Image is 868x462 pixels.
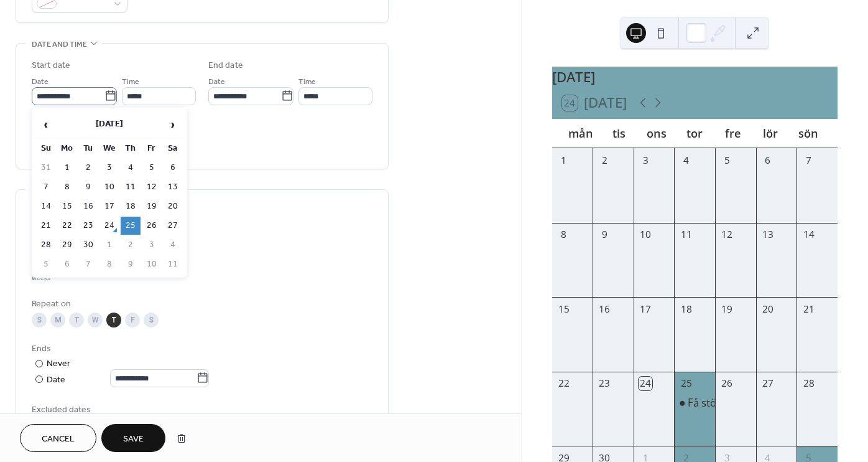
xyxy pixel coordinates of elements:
[802,377,816,390] div: 28
[32,38,87,51] span: Date and time
[552,67,838,88] div: [DATE]
[32,59,70,72] div: Start date
[164,112,182,137] span: ›
[598,153,612,167] div: 2
[32,342,370,356] div: Ends
[721,153,734,167] div: 5
[761,377,775,390] div: 27
[78,197,98,215] td: 16
[78,255,98,273] td: 7
[680,153,693,167] div: 4
[32,274,118,283] div: weeks
[680,228,693,242] div: 11
[78,236,98,254] td: 30
[57,159,77,177] td: 1
[557,153,571,167] div: 1
[32,75,48,88] span: Date
[163,217,183,235] td: 27
[32,313,47,328] div: S
[142,255,162,273] td: 10
[639,377,652,390] div: 24
[598,228,612,242] div: 9
[639,153,652,167] div: 3
[208,59,243,72] div: End date
[36,139,56,158] th: Su
[36,159,56,177] td: 31
[721,303,734,316] div: 19
[676,119,714,148] div: tor
[78,159,98,177] td: 2
[121,236,141,254] td: 2
[142,217,162,235] td: 26
[142,178,162,196] td: 12
[163,236,183,254] td: 4
[752,119,790,148] div: lör
[57,217,77,235] td: 22
[78,178,98,196] td: 9
[32,403,372,416] span: Excluded dates
[714,119,752,148] div: fre
[600,119,638,148] div: tis
[163,197,183,215] td: 20
[674,395,715,410] div: Få stöd i din adoptionsresa - Korea
[598,303,612,316] div: 16
[106,313,121,328] div: T
[163,178,183,196] td: 13
[99,236,119,254] td: 1
[32,298,370,311] div: Repeat on
[36,217,56,235] td: 21
[761,303,775,316] div: 20
[78,217,98,235] td: 23
[144,313,159,328] div: S
[57,255,77,273] td: 6
[57,236,77,254] td: 29
[639,228,652,242] div: 10
[163,139,183,158] th: Sa
[121,255,141,273] td: 9
[99,197,119,215] td: 17
[142,197,162,215] td: 19
[562,119,600,148] div: mån
[721,228,734,242] div: 12
[57,178,77,196] td: 8
[57,111,162,138] th: [DATE]
[557,303,571,316] div: 15
[142,139,162,158] th: Fr
[37,112,55,137] span: ‹
[99,139,119,158] th: We
[761,153,775,167] div: 6
[88,313,103,328] div: W
[57,197,77,215] td: 15
[598,377,612,390] div: 23
[121,159,141,177] td: 4
[639,303,652,316] div: 17
[802,228,816,242] div: 14
[99,255,119,273] td: 8
[163,159,183,177] td: 6
[69,313,84,328] div: T
[142,159,162,177] td: 5
[163,255,183,273] td: 11
[36,178,56,196] td: 7
[99,159,119,177] td: 3
[20,424,96,452] button: Cancel
[36,236,56,254] td: 28
[36,197,56,215] td: 14
[121,197,141,215] td: 18
[680,377,693,390] div: 25
[101,424,165,452] button: Save
[761,228,775,242] div: 13
[208,75,225,88] span: Date
[50,313,65,328] div: M
[721,377,734,390] div: 26
[36,255,56,273] td: 5
[99,178,119,196] td: 10
[802,153,816,167] div: 7
[121,217,141,235] td: 25
[121,139,141,158] th: Th
[802,303,816,316] div: 21
[557,228,571,242] div: 8
[99,217,119,235] td: 24
[123,433,144,446] span: Save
